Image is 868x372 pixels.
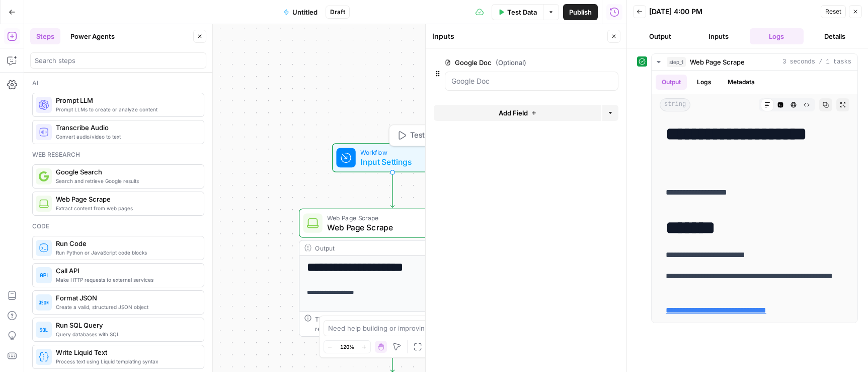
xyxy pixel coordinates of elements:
[292,7,318,17] span: Untitled
[390,172,394,208] g: Edge from start to step_1
[327,221,444,233] span: Web Page Scrape
[315,243,453,253] div: Output
[340,343,354,351] span: 120%
[451,76,612,86] input: Google Doc
[432,31,454,41] textarea: Inputs
[56,238,196,249] span: Run Code
[499,108,528,118] span: Add Field
[327,213,444,222] span: Web Page Scrape
[496,57,526,68] span: (Optional)
[360,156,420,168] span: Input Settings
[299,143,486,172] div: WorkflowInput SettingsInputsTest Step
[277,4,324,20] button: Untitled
[56,293,196,303] span: Format JSON
[56,303,196,311] span: Create a valid, structured JSON object
[492,4,543,20] button: Test Data
[750,28,804,44] button: Logs
[667,57,686,67] span: step_1
[32,79,204,88] div: Ai
[782,57,851,67] span: 3 seconds / 1 tasks
[652,54,857,70] button: 3 seconds / 1 tasks
[690,57,745,67] span: Web Page Scrape
[821,5,846,18] button: Reset
[330,8,345,17] span: Draft
[35,55,202,66] input: Search steps
[315,315,481,334] div: This output is too large & has been abbreviated for review. to view the full content.
[507,7,537,17] span: Test Data
[563,4,598,20] button: Publish
[691,75,718,90] button: Logs
[434,105,601,121] button: Add Field
[56,177,196,185] span: Search and retrieve Google results
[56,194,196,204] span: Web Page Scrape
[360,148,420,157] span: Workflow
[56,105,196,113] span: Prompt LLMs to create or analyze content
[569,7,592,17] span: Publish
[56,320,196,330] span: Run SQL Query
[56,204,196,212] span: Extract content from web pages
[445,57,562,68] label: Google Doc
[660,98,690,111] span: string
[56,133,196,141] span: Convert audio/video to text
[56,347,196,357] span: Write Liquid Text
[32,222,204,231] div: Code
[808,28,862,44] button: Details
[656,75,687,90] button: Output
[691,28,746,44] button: Inputs
[825,7,841,16] span: Reset
[56,330,196,338] span: Query databases with SQL
[56,167,196,177] span: Google Search
[56,95,196,105] span: Prompt LLM
[56,357,196,365] span: Process text using Liquid templating syntax
[56,249,196,257] span: Run Python or JavaScript code blocks
[722,75,761,90] button: Metadata
[56,122,196,133] span: Transcribe Audio
[30,28,60,44] button: Steps
[56,276,196,284] span: Make HTTP requests to external services
[32,150,204,159] div: Web research
[652,71,857,323] div: 3 seconds / 1 tasks
[64,28,121,44] button: Power Agents
[56,266,196,276] span: Call API
[633,28,687,44] button: Output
